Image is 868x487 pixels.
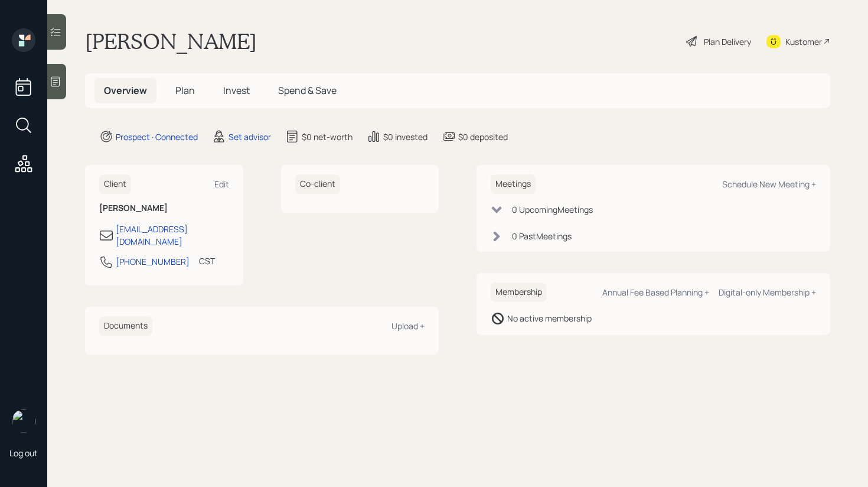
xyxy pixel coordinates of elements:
[223,84,250,97] span: Invest
[9,447,38,459] div: Log out
[278,84,337,97] span: Spend & Save
[116,131,198,143] div: Prospect · Connected
[507,312,592,324] div: No active membership
[602,287,709,298] div: Annual Fee Based Planning +
[785,35,822,48] div: Kustomer
[85,28,257,54] h1: [PERSON_NAME]
[104,84,147,97] span: Overview
[719,287,816,298] div: Digital-only Membership +
[175,84,195,97] span: Plan
[383,131,428,143] div: $0 invested
[704,35,751,48] div: Plan Delivery
[491,283,547,302] h6: Membership
[295,174,340,194] h6: Co-client
[229,131,271,143] div: Set advisor
[99,203,229,213] h6: [PERSON_NAME]
[116,223,229,248] div: [EMAIL_ADDRESS][DOMAIN_NAME]
[512,230,572,242] div: 0 Past Meeting s
[99,174,131,194] h6: Client
[214,178,229,190] div: Edit
[199,255,215,267] div: CST
[722,178,816,190] div: Schedule New Meeting +
[302,131,353,143] div: $0 net-worth
[99,316,152,336] h6: Documents
[116,255,190,268] div: [PHONE_NUMBER]
[491,174,536,194] h6: Meetings
[458,131,508,143] div: $0 deposited
[391,320,425,332] div: Upload +
[12,410,35,433] img: retirable_logo.png
[512,203,593,216] div: 0 Upcoming Meeting s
